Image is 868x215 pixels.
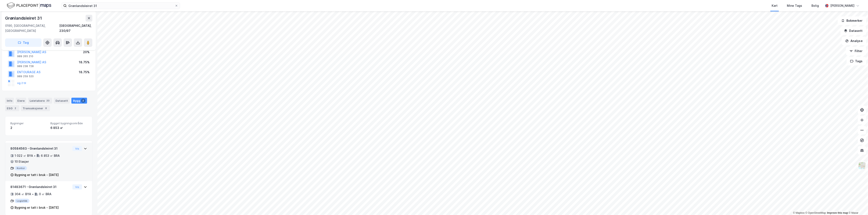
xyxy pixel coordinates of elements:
div: 989 259 520 [17,75,34,78]
div: 2 [81,99,85,103]
div: • [32,192,34,196]
button: Tags [847,57,866,65]
div: Bolig [811,3,819,8]
div: 6 853 ㎡ BRA [41,153,60,158]
div: [PERSON_NAME] [830,3,854,8]
iframe: Chat Widget [847,195,868,215]
div: [GEOGRAPHIC_DATA], 230/97 [59,23,92,33]
div: 1 022 ㎡ BYA [15,153,33,158]
div: Bygg [71,98,87,104]
button: Filter [846,47,866,55]
button: Bokmerker [838,16,866,25]
div: 6 853 ㎡ [50,125,87,130]
button: Analyse [842,37,866,45]
div: 80584563 - Grønlandsleiret 31 [10,146,71,151]
div: Info [5,98,14,104]
button: Datasett [840,27,866,35]
div: 0190, [GEOGRAPHIC_DATA], [GEOGRAPHIC_DATA] [5,23,59,33]
div: 20% [83,50,90,55]
div: Eiere [16,98,26,104]
span: Bygget bygningsområde [50,122,87,125]
div: Leietakere [28,98,52,104]
img: Z [858,162,866,170]
a: Mapbox [793,211,805,214]
div: Grønlandsleiret 31 [5,15,43,22]
div: Bygning er tatt i bruk - [DATE] [15,205,59,210]
div: 2 [10,125,47,130]
div: 10 Etasjer [15,159,29,164]
span: Bygninger [10,122,47,125]
div: 2 [13,106,18,110]
div: Mine Tags [787,3,802,8]
div: Kart [772,3,778,8]
div: Bygning er tatt i bruk - [DATE] [15,172,59,177]
img: logo.f888ab2527a4732fd821a326f86c7f29.svg [7,2,51,9]
a: OpenStreetMap [806,211,826,214]
div: 989 238 728 [17,65,34,68]
div: 20 [46,99,50,103]
div: ESG [5,105,19,111]
div: Kontrollprogram for chat [847,195,868,215]
div: Transaksjoner [21,105,50,111]
button: Vis [72,146,82,151]
button: Tag [5,38,42,47]
input: Søk på adresse, matrikkel, gårdeiere, leietakere eller personer [67,3,175,9]
div: 304 ㎡ BYA [15,192,31,197]
div: 8 [44,106,48,110]
div: 18.75% [79,70,90,75]
a: Improve this map [827,211,848,214]
div: 18.75% [79,60,90,65]
div: Datasett [54,98,70,104]
div: 0 ㎡ BRA [39,192,51,197]
div: 81483671 - Grønlandsleiret 31 [10,184,71,189]
div: • [34,154,36,157]
button: Vis [72,184,82,189]
div: 989 265 210 [17,55,33,58]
